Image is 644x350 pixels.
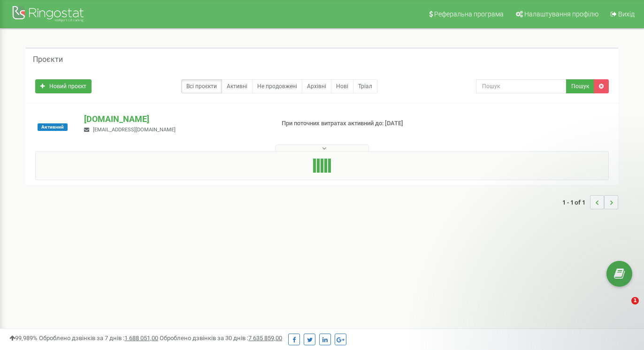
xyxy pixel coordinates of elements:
iframe: Intercom live chat [612,297,635,320]
a: Всі проєкти [181,79,222,93]
a: Тріал [353,79,377,93]
span: Активний [38,123,68,131]
span: Оброблено дзвінків за 7 днів : [39,335,158,342]
a: Нові [331,79,353,93]
u: 7 635 859,00 [248,335,282,342]
span: Налаштування профілю [524,10,598,18]
span: Оброблено дзвінків за 30 днів : [160,335,282,342]
a: Активні [222,79,253,93]
a: Новий проєкт [35,79,92,93]
p: [DOMAIN_NAME] [84,113,266,125]
input: Пошук [476,79,567,93]
p: При поточних витратах активний до: [DATE] [282,119,414,128]
span: Вихід [618,10,635,18]
h5: Проєкти [33,55,63,64]
a: Не продовжені [252,79,302,93]
button: Пошук [566,79,594,93]
a: Архівні [302,79,331,93]
span: [EMAIL_ADDRESS][DOMAIN_NAME] [93,127,176,133]
u: 1 688 051,00 [124,335,158,342]
span: Реферальна програма [434,10,504,18]
span: 99,989% [9,335,38,342]
span: 1 [631,297,639,304]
